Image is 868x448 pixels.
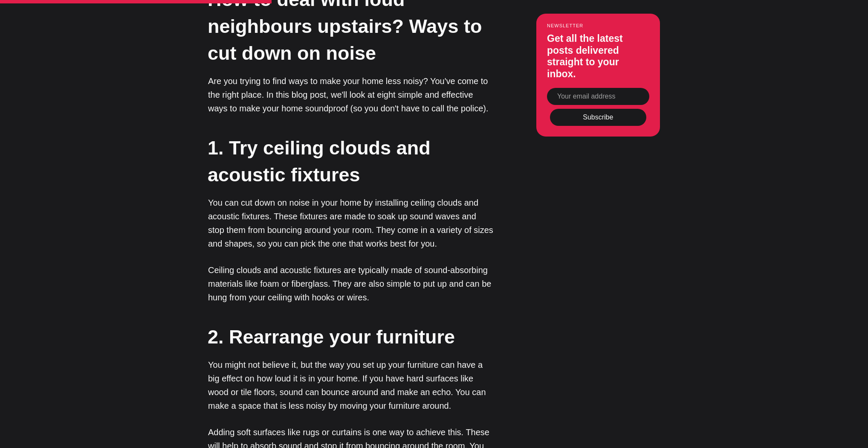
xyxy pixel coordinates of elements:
input: Your email address [547,88,649,105]
p: You might not believe it, but the way you set up your furniture can have a big effect on how loud... [208,358,494,413]
button: Subscribe [550,108,646,125]
h3: Get all the latest posts delivered straight to your inbox. [547,33,649,80]
small: Newsletter [547,23,649,28]
h2: 1. Try ceiling clouds and acoustic fixtures [208,134,493,188]
p: Ceiling clouds and acoustic fixtures are typically made of sound-absorbing materials like foam or... [208,263,494,304]
h2: 2. Rearrange your furniture [208,323,493,350]
p: Are you trying to find ways to make your home less noisy? You've come to the right place. In this... [208,74,494,115]
p: You can cut down on noise in your home by installing ceiling clouds and acoustic fixtures. These ... [208,196,494,250]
